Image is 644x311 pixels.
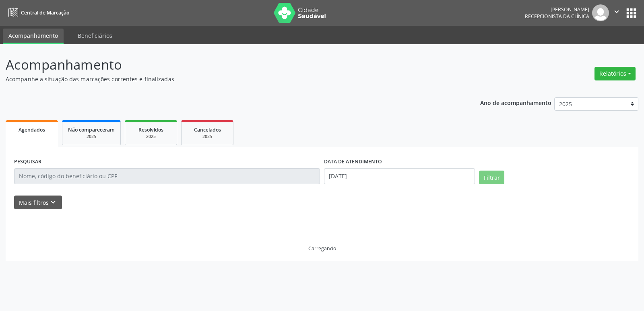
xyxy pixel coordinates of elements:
[6,75,448,83] p: Acompanhe a situação das marcações correntes e finalizadas
[187,134,227,140] div: 2025
[72,29,118,43] a: Beneficiários
[138,126,163,133] span: Resolvidos
[525,6,589,13] div: [PERSON_NAME]
[14,168,320,184] input: Nome, código do beneficiário ou CPF
[592,4,609,21] img: img
[6,55,448,75] p: Acompanhamento
[624,6,638,20] button: apps
[131,134,171,140] div: 2025
[324,168,475,184] input: Selecione um intervalo
[612,7,621,16] i: 
[324,156,382,168] label: DATA DE ATENDIMENTO
[3,29,64,44] a: Acompanhamento
[525,13,589,20] span: Recepcionista da clínica
[68,134,115,140] div: 2025
[308,245,336,252] div: Carregando
[6,6,69,19] a: Central de Marcação
[609,4,624,21] button: 
[14,156,41,168] label: PESQUISAR
[594,67,636,80] button: Relatórios
[21,9,69,16] span: Central de Marcação
[68,126,115,133] span: Não compareceram
[49,198,58,207] i: keyboard_arrow_down
[19,126,45,133] span: Agendados
[480,97,551,107] p: Ano de acompanhamento
[479,171,504,184] button: Filtrar
[14,196,62,210] button: Mais filtroskeyboard_arrow_down
[194,126,221,133] span: Cancelados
